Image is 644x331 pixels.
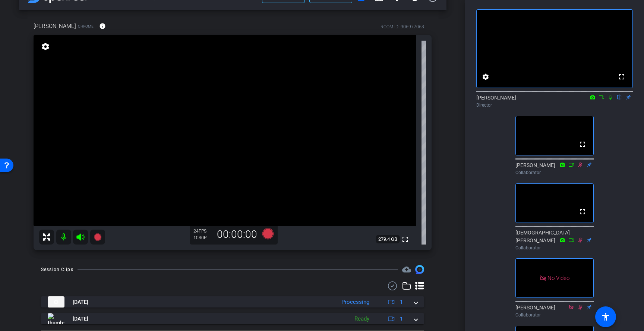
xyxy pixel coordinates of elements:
[40,42,51,51] mat-icon: settings
[402,265,411,274] span: Destinations for your clips
[193,228,212,234] div: 24
[41,266,73,273] div: Session Clips
[578,140,587,149] mat-icon: fullscreen
[617,72,626,81] mat-icon: fullscreen
[73,315,88,323] span: [DATE]
[338,298,373,306] div: Processing
[376,235,400,244] span: 279.4 GB
[515,304,594,318] div: [PERSON_NAME]
[402,265,411,274] mat-icon: cloud_upload
[515,161,594,176] div: [PERSON_NAME]
[400,298,403,306] span: 1
[34,22,76,30] span: [PERSON_NAME]
[415,265,424,274] img: Session clips
[212,228,262,241] div: 00:00:00
[515,169,594,176] div: Collaborator
[481,72,490,81] mat-icon: settings
[199,228,206,234] span: FPS
[476,102,633,108] div: Director
[48,296,64,308] img: thumb-nail
[515,229,594,251] div: [DEMOGRAPHIC_DATA][PERSON_NAME]
[615,94,624,100] mat-icon: flip
[41,296,424,308] mat-expansion-panel-header: thumb-nail[DATE]Processing1
[78,23,94,29] span: Chrome
[578,207,587,216] mat-icon: fullscreen
[351,315,373,323] div: Ready
[48,313,64,324] img: thumb-nail
[515,312,594,318] div: Collaborator
[400,315,403,323] span: 1
[601,312,610,321] mat-icon: accessibility
[547,275,569,281] span: No Video
[41,313,424,324] mat-expansion-panel-header: thumb-nail[DATE]Ready1
[401,235,410,244] mat-icon: fullscreen
[381,23,424,30] div: ROOM ID: 906977068
[193,235,212,241] div: 1080P
[515,245,594,251] div: Collaborator
[476,94,633,108] div: [PERSON_NAME]
[99,23,106,29] mat-icon: info
[73,298,88,306] span: [DATE]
